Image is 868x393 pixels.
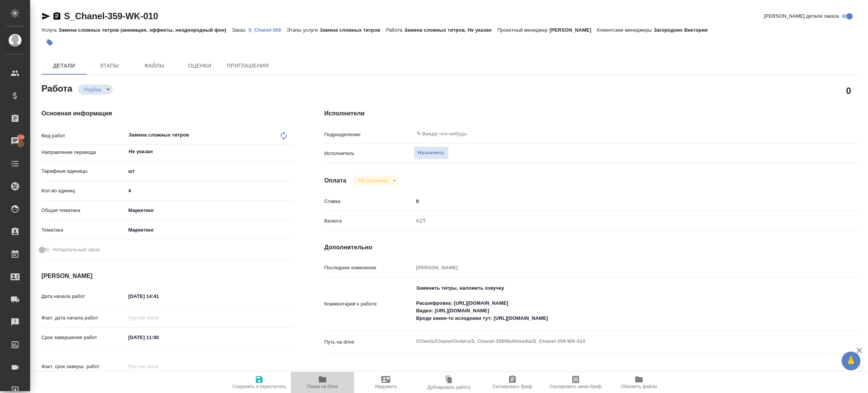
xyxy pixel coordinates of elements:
p: Загородних Виктория [654,27,713,33]
button: Назначить [414,146,449,160]
span: Этапы [91,61,127,71]
button: Скопировать бриф [481,372,544,393]
span: Уведомить [374,384,397,389]
button: Обновить файлы [607,372,671,393]
span: Нотариальный заказ [52,246,100,253]
span: Обновить файлы [621,384,657,389]
span: Сохранить и пересчитать [232,384,286,389]
p: Подразделение [324,131,414,138]
input: ✎ Введи что-нибудь [126,185,294,196]
span: Оценки [182,61,218,71]
h2: 0 [846,84,851,97]
div: Подбор [78,84,113,95]
button: Open [811,133,813,135]
a: 100 [2,132,28,150]
span: Назначить [418,149,445,157]
input: Пустое поле [126,312,192,323]
button: Добавить тэг [41,34,58,51]
button: Скопировать мини-бриф [544,372,607,393]
p: Направление перевода [41,149,126,156]
span: [PERSON_NAME] детали заказа [764,12,839,20]
button: Подбор [82,86,104,93]
div: шт [126,165,294,178]
p: Дата начала работ [41,293,126,300]
div: KZT [414,215,815,227]
div: Маркетинг [126,204,294,217]
p: Факт. дата начала работ [41,314,126,322]
input: Пустое поле [414,262,815,273]
span: Детали [46,61,82,71]
p: Общая тематика [41,207,126,214]
a: S_Chanel-359 [248,26,287,33]
p: Вид работ [41,132,126,140]
p: Этапы услуги [287,27,320,33]
span: 100 [12,134,29,141]
textarea: Заменить титры, наложить озвучку Расшифровка: [URL][DOMAIN_NAME] Видео: [URL][DOMAIN_NAME] Вроде ... [414,282,815,325]
button: Сохранить и пересчитать [228,372,291,393]
button: Скопировать ссылку [52,12,61,21]
h4: Исполнители [324,109,860,118]
p: Факт. срок заверш. работ [41,363,126,370]
p: Замена сложных титров, Не указан [404,27,497,33]
button: Open [290,151,292,152]
p: Заказ: [232,27,248,33]
h4: Дополнительно [324,243,860,252]
button: 🙏 [842,352,860,370]
span: Скопировать бриф [492,384,532,389]
p: [PERSON_NAME] [550,27,597,33]
p: Срок завершения работ [41,334,126,341]
span: Приглашения [227,61,269,71]
p: Замена сложных титров [320,27,386,33]
input: ✎ Введи что-нибудь [416,129,788,138]
p: Тарифные единицы [41,167,126,175]
div: Маркетинг [126,224,294,236]
p: Путь на drive [324,338,414,346]
p: Услуга [41,27,58,33]
button: Скопировать ссылку для ЯМессенджера [41,12,50,21]
span: Скопировать мини-бриф [550,384,601,389]
button: Уведомить [354,372,417,393]
button: Папка на Drive [291,372,354,393]
p: Исполнитель [324,150,414,157]
button: Не оплачена [356,177,390,184]
h2: Работа [41,81,72,95]
span: Папка на Drive [307,384,338,389]
p: Замена сложных титров (анимация, эффекты, неоднородный фон) [58,27,232,33]
p: Работа [386,27,404,33]
span: 🙏 [845,353,857,369]
p: Ставка [324,198,414,205]
p: Валюта [324,217,414,225]
h4: Оплата [324,176,347,185]
div: Подбор [352,175,399,186]
a: S_Chanel-359-WK-010 [64,11,158,21]
p: S_Chanel-359 [248,27,287,33]
h4: Основная информация [41,109,294,118]
p: Последнее изменение [324,264,414,272]
p: Клиентские менеджеры [597,27,654,33]
input: ✎ Введи что-нибудь [126,291,192,302]
p: Кол-во единиц [41,187,126,195]
input: ✎ Введи что-нибудь [414,196,815,207]
p: Комментарий к работе [324,300,414,308]
textarea: /Clients/Chanel/Orders/S_Chanel-359/Multimedia/S_Chanel-359-WK-010 [414,335,815,348]
p: Проектный менеджер [497,27,549,33]
button: Дублировать работу [417,372,481,393]
h4: [PERSON_NAME] [41,272,294,281]
span: Дублировать работу [428,385,471,390]
input: Пустое поле [126,361,192,372]
input: ✎ Введи что-нибудь [126,332,192,343]
p: Тематика [41,226,126,234]
span: Файлы [136,61,173,71]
